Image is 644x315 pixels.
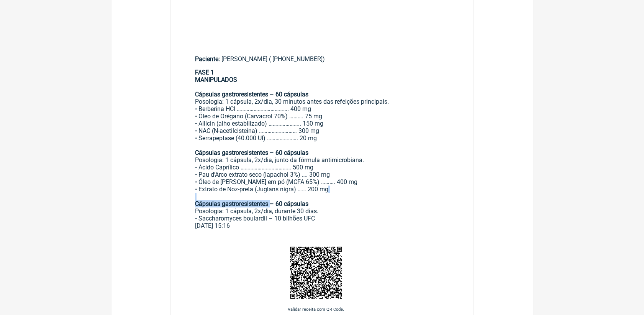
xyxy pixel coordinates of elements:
[195,200,308,207] strong: Cápsulas gastroresistentes – 60 cápsulas
[195,149,308,156] strong: Cápsulas gastroresistentes – 60 cápsulas
[195,91,308,98] strong: Cápsulas gastroresistentes – 60 cápsulas
[195,76,237,83] strong: MANIPULADOS
[195,222,449,229] div: [DATE] 15:16
[287,244,345,302] img: AEl0Hucm0+O1AAAAAElFTkSuQmCC
[195,55,220,63] span: Paciente:
[195,55,449,63] div: [PERSON_NAME] ( [PHONE_NUMBER])
[195,69,449,222] div: Posologia: 1 cápsula, 2x/dia, 30 minutos antes das refeições principais. • Berberina HCl ……………………...
[170,307,462,312] p: Validar receita com QR Code.
[195,69,214,76] strong: FASE 1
